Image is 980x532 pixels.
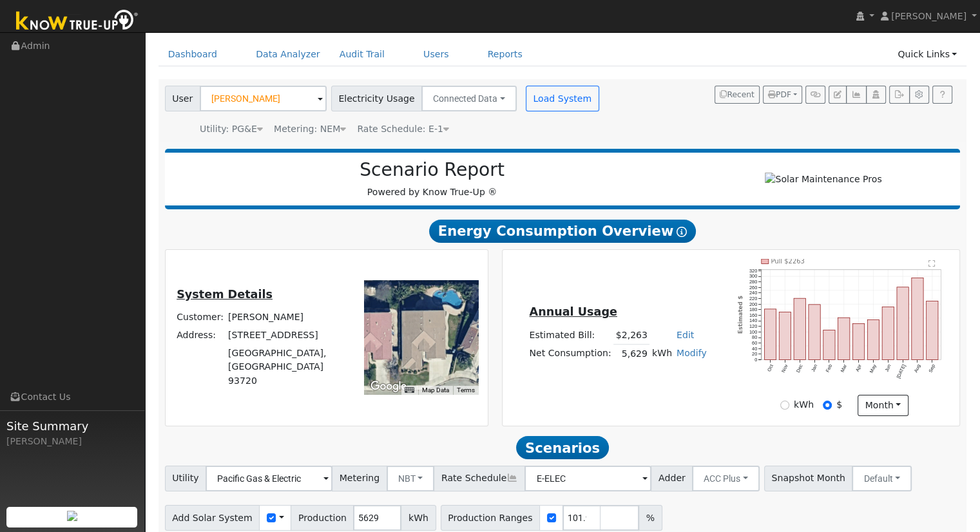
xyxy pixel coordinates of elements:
span: Electricity Usage [331,86,422,111]
input: Select a User [200,86,327,111]
u: Annual Usage [529,305,617,318]
rect: onclick="" [764,309,776,360]
button: Settings [909,86,929,104]
text: Feb [825,363,833,373]
div: Metering: NEM [274,122,346,136]
a: Terms (opens in new tab) [457,386,475,394]
text: 60 [752,340,757,346]
td: [STREET_ADDRESS] [226,327,347,345]
a: Reports [478,43,532,66]
a: Users [414,43,459,66]
span: Scenarios [516,436,608,459]
text: Aug [913,363,922,374]
i: Show Help [677,227,687,237]
label: $ [836,398,842,412]
span: Site Summary [6,417,138,435]
rect: onclick="" [794,298,805,359]
text: [DATE] [896,363,907,379]
span: User [165,86,200,111]
a: Quick Links [888,43,966,66]
text: 100 [749,329,757,335]
span: % [639,505,662,531]
td: 5,629 [613,345,649,363]
input: Select a Utility [206,466,332,491]
text: 120 [749,323,757,329]
td: [PERSON_NAME] [226,308,347,326]
text: 220 [749,296,757,301]
span: Add Solar System [165,505,260,531]
text: 320 [749,268,757,274]
button: Multi-Series Graph [846,86,866,104]
input: $ [823,401,832,410]
rect: onclick="" [779,312,791,359]
td: Estimated Bill: [527,326,613,345]
text: Estimated $ [738,296,744,334]
span: Alias: E1 [357,124,449,134]
span: Snapshot Month [764,466,853,491]
span: Rate Schedule [434,466,525,491]
a: Dashboard [159,43,227,66]
button: Default [852,466,912,491]
rect: onclick="" [882,307,894,360]
text: Mar [840,363,849,374]
button: ACC Plus [692,466,760,491]
td: [GEOGRAPHIC_DATA], [GEOGRAPHIC_DATA] 93720 [226,345,347,390]
text: Jun [884,363,892,373]
span: Production [291,505,354,531]
rect: onclick="" [823,330,835,360]
text: 200 [749,301,757,307]
img: Know True-Up [10,7,145,36]
text: Pull $2263 [771,258,805,265]
button: Export Interval Data [889,86,909,104]
a: Help Link [932,86,952,104]
a: Data Analyzer [246,43,330,66]
text: 260 [749,285,757,290]
rect: onclick="" [853,324,865,360]
div: [PERSON_NAME] [6,435,138,448]
td: Address: [175,327,226,345]
text: May [869,363,878,374]
button: Edit User [829,86,847,104]
button: Load System [526,86,599,111]
text: 180 [749,307,757,312]
rect: onclick="" [867,319,879,359]
span: Production Ranges [441,505,540,531]
div: Utility: PG&E [200,122,263,136]
a: Modify [677,348,707,358]
td: Net Consumption: [527,345,613,363]
div: Powered by Know True-Up ® [171,159,693,199]
button: Recent [715,86,760,104]
button: Generate Report Link [805,86,825,104]
text: 240 [749,290,757,296]
h2: Scenario Report [178,159,686,181]
text:  [928,260,936,267]
text: 160 [749,312,757,318]
span: Energy Consumption Overview [429,220,696,243]
button: NBT [387,466,435,491]
button: Connected Data [421,86,517,111]
rect: onclick="" [838,318,850,359]
rect: onclick="" [927,301,938,359]
td: Customer: [175,308,226,326]
u: System Details [177,288,273,301]
span: Metering [332,466,387,491]
text: 80 [752,334,757,340]
button: Login As [866,86,886,104]
text: Oct [766,363,774,372]
rect: onclick="" [912,278,923,359]
button: month [858,395,908,417]
input: kWh [780,401,789,410]
a: Edit [677,330,694,340]
a: Audit Trail [330,43,394,66]
text: 280 [749,279,757,285]
label: kWh [794,398,814,412]
text: Jan [810,363,818,373]
text: 40 [752,346,757,352]
rect: onclick="" [897,287,908,360]
button: Map Data [422,386,449,395]
input: Select a Rate Schedule [524,466,651,491]
td: kWh [649,345,674,363]
span: Utility [165,466,207,491]
a: Open this area in Google Maps (opens a new window) [367,378,410,395]
text: Sep [928,363,937,374]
